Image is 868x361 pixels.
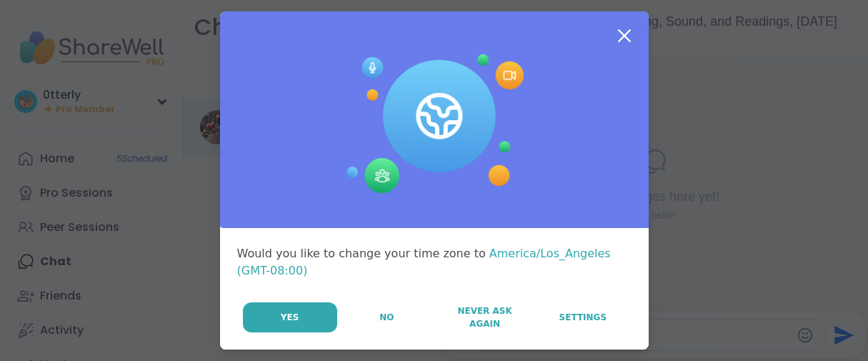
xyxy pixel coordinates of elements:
div: Would you like to change your time zone to [237,245,632,280]
span: Settings [559,311,607,324]
span: No [379,311,394,324]
img: Session Experience [345,54,524,194]
button: Yes [243,302,337,332]
a: Settings [534,302,631,332]
span: America/Los_Angeles (GMT-08:00) [237,247,611,277]
span: Never Ask Again [444,305,526,330]
span: Yes [281,311,299,324]
button: Never Ask Again [437,302,533,332]
button: No [339,302,435,332]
